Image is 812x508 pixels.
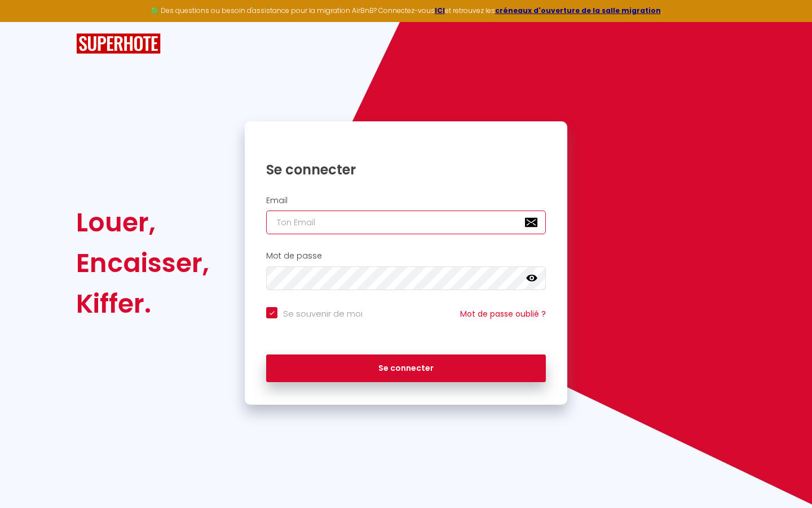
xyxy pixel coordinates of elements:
[495,6,661,15] a: créneaux d'ouverture de la salle migration
[460,308,546,319] a: Mot de passe oublié ?
[76,243,209,283] div: Encaisser,
[266,354,546,383] button: Se connecter
[266,161,546,178] h1: Se connecter
[266,211,546,234] input: Ton Email
[435,6,445,15] a: ICI
[9,5,43,38] button: Ouvrir le widget de chat LiveChat
[266,251,546,261] h2: Mot de passe
[76,283,209,324] div: Kiffer.
[266,196,546,205] h2: Email
[76,33,161,54] img: SuperHote logo
[76,202,209,243] div: Louer,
